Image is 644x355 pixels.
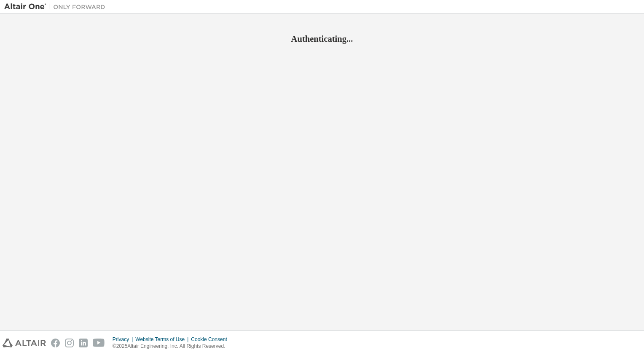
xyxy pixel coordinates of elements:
[4,3,110,11] img: Altair One
[79,339,88,347] img: linkedin.svg
[51,339,60,347] img: facebook.svg
[191,336,232,343] div: Cookie Consent
[113,343,232,350] p: © 2025 Altair Engineering, Inc. All Rights Reserved.
[4,33,640,44] h2: Authenticating...
[65,339,74,347] img: instagram.svg
[113,336,135,343] div: Privacy
[135,336,191,343] div: Website Terms of Use
[93,339,105,347] img: youtube.svg
[3,339,46,347] img: altair_logo.svg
